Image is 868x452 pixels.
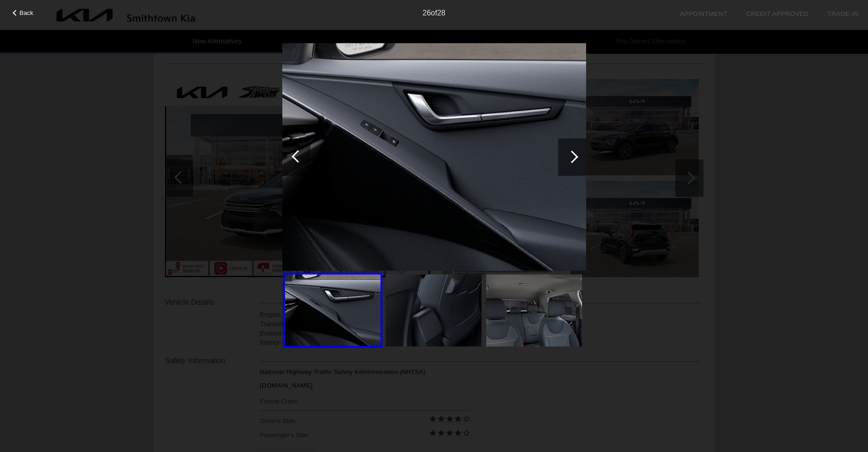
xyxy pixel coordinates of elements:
[680,10,727,17] a: Appointment
[20,9,34,16] span: Back
[423,9,431,17] span: 26
[437,9,445,17] span: 28
[746,10,809,17] a: Credit Approved
[386,274,481,346] img: New-2025-Kia-Niro-LX-ID19866798196-aHR0cDovL2ltYWdlcy51bml0c2ludmVudG9yeS5jb20vdXBsb2Fkcy9waG90b3...
[827,10,859,17] a: Trade-In
[282,43,586,271] img: New-2025-Kia-Niro-LX-ID19866798184-aHR0cDovL2ltYWdlcy51bml0c2ludmVudG9yeS5jb20vdXBsb2Fkcy9waG90b3...
[486,274,582,346] img: New-2025-Kia-Niro-LX-ID19866798208-aHR0cDovL2ltYWdlcy51bml0c2ludmVudG9yeS5jb20vdXBsb2Fkcy9waG90b3...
